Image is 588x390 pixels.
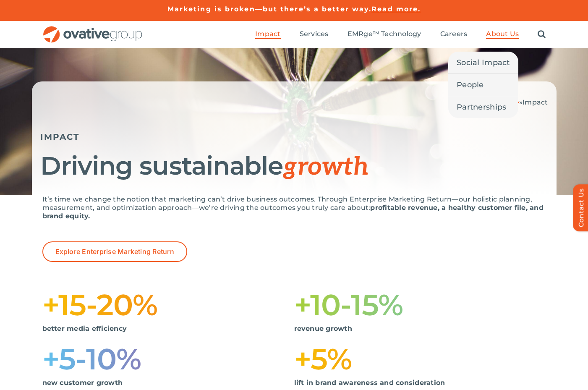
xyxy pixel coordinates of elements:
a: Careers [440,30,468,39]
a: People [448,74,518,96]
strong: new customer growth [42,379,123,387]
a: Services [300,30,329,39]
span: » [498,98,548,106]
span: Social Impact [457,57,510,68]
h1: Driving sustainable [40,152,548,181]
span: People [457,79,484,91]
span: Impact [523,98,548,106]
h1: +15-20% [42,291,294,318]
nav: Menu [255,21,546,48]
h1: +5% [294,346,546,372]
a: Social Impact [448,52,518,73]
h1: +10-15% [294,291,546,318]
span: Explore Enterprise Marketing Return [55,248,174,256]
a: Search [538,30,546,39]
strong: revenue growth [294,325,352,332]
span: Partnerships [457,101,506,113]
a: Read more. [371,5,421,13]
a: Marketing is broken—but there’s a better way. [167,5,372,13]
a: About Us [486,30,519,39]
span: About Us [486,30,519,38]
a: EMRge™ Technology [348,30,421,39]
span: EMRge™ Technology [348,30,421,38]
a: Partnerships [448,96,518,118]
h1: +5-10% [42,346,294,372]
span: Careers [440,30,468,38]
a: Impact [255,30,280,39]
p: It’s time we change the notion that marketing can’t drive business outcomes. Through Enterprise M... [42,195,546,220]
strong: lift in brand awareness and consideration [294,379,445,387]
h5: IMPACT [40,132,548,142]
strong: profitable revenue, a healthy customer file, and brand equity. [42,204,544,220]
span: growth [283,152,368,182]
strong: better media efficiency [42,325,127,332]
span: Impact [255,30,280,38]
span: Services [300,30,329,38]
a: Explore Enterprise Marketing Return [42,241,187,262]
a: OG_Full_horizontal_RGB [42,25,143,33]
